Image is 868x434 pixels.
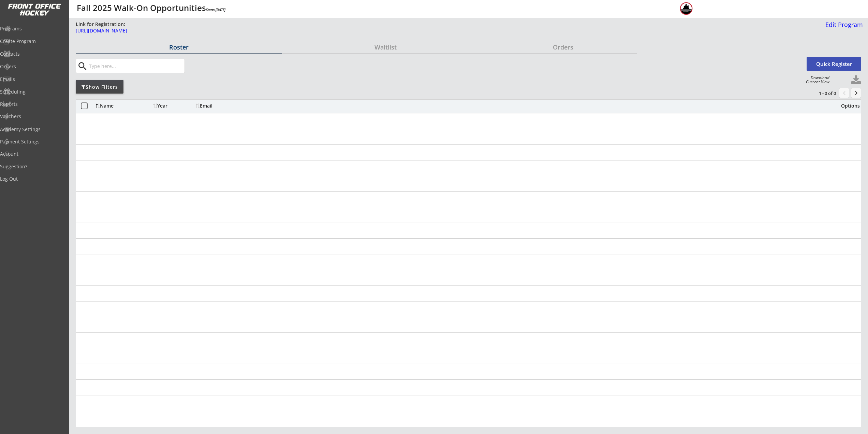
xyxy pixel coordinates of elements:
[96,103,151,108] div: Name
[76,84,123,90] div: Show Filters
[206,7,225,12] em: Starts [DATE]
[489,44,637,50] div: Orders
[76,28,420,37] a: [URL][DOMAIN_NAME]
[282,44,489,50] div: Waitlist
[839,88,849,98] button: chevron_left
[76,21,126,28] div: Link for Registration:
[76,28,420,33] div: [URL][DOMAIN_NAME]
[76,44,282,50] div: Roster
[836,103,860,108] div: Options
[800,90,836,96] div: 1 - 0 of 0
[88,59,185,73] input: Type here...
[196,103,257,108] div: Email
[851,75,861,85] button: Click to download full roster. Your browser settings may try to block it, check your security set...
[153,103,194,108] div: Year
[823,22,863,28] div: Edit Program
[823,22,863,33] a: Edit Program
[77,61,88,72] button: search
[807,57,861,71] button: Quick Register
[803,76,829,84] div: Download Current View
[851,88,861,98] button: keyboard_arrow_right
